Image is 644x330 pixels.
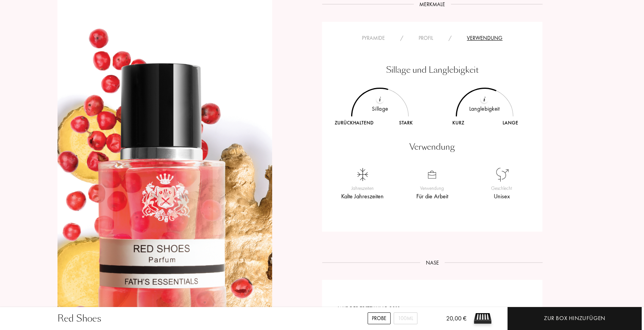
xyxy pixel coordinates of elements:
div: / [441,34,459,42]
div: Stark [380,119,432,127]
div: Für die Arbeit [397,192,467,201]
img: usage_sexe_all.png [493,166,511,183]
div: Unisex [467,192,536,201]
div: Kalte Jahreszeiten [328,192,397,201]
div: Profil [411,34,441,42]
div: Jahr der Erstellung: 2018 [337,305,527,313]
div: / [393,34,411,42]
img: usage_season_cold.png [354,166,371,183]
div: Verwendung [459,34,510,42]
div: Zur Box hinzufügen [544,314,605,323]
div: Lange [485,119,537,127]
div: Geschlecht [467,185,536,192]
div: Red Shoes [58,312,101,325]
img: txt_i.svg [483,97,486,102]
div: Verwendung [328,140,537,153]
div: Jahreszeiten [328,185,397,192]
div: Zurückhaltend [328,119,380,127]
div: Pyramide [354,34,393,42]
div: Sillage und Langlebigkeit [328,64,537,76]
div: Probe [368,312,391,324]
div: Langlebigkeit [432,105,537,120]
div: Kurz [432,119,485,127]
img: sample box sommelier du parfum [471,307,494,330]
div: 20,00 € [434,314,467,330]
div: Verwendung [397,185,467,192]
img: usage_occasion_work.png [423,166,441,183]
img: txt_i.svg [379,97,381,102]
div: Sillage [328,105,432,120]
div: 100mL [394,312,417,324]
